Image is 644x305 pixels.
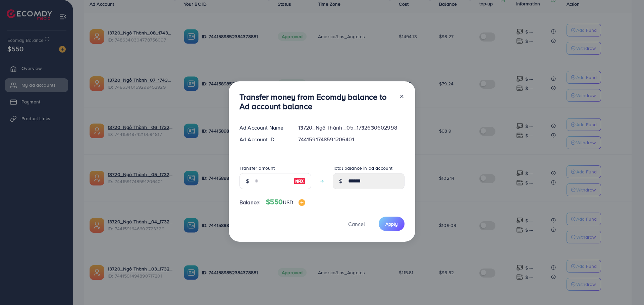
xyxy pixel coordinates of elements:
[293,136,410,143] div: 7441591748591206401
[239,165,275,171] label: Transfer amount
[299,199,305,206] img: image
[239,199,261,206] span: Balance:
[348,220,365,228] span: Cancel
[615,275,639,300] iframe: Chat
[293,177,306,185] img: image
[234,136,293,143] div: Ad Account ID
[234,124,293,132] div: Ad Account Name
[340,217,373,231] button: Cancel
[293,124,410,132] div: 13720_Ngô Thành _05_1732630602998
[385,221,398,227] span: Apply
[379,217,405,231] button: Apply
[239,92,394,111] h3: Transfer money from Ecomdy balance to Ad account balance
[266,198,305,206] h4: $550
[333,165,392,171] label: Total balance in ad account
[283,199,293,206] span: USD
